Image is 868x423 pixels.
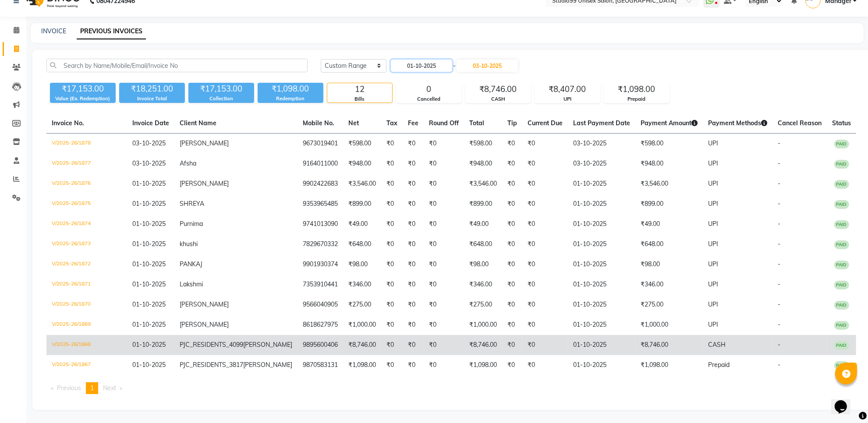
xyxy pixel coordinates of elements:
td: V/2025-26/1876 [46,174,127,194]
span: - [778,220,780,228]
td: ₹275.00 [464,295,502,315]
td: ₹0 [424,355,464,375]
td: ₹0 [502,134,522,154]
td: 01-10-2025 [568,275,635,295]
span: UPI [708,280,718,288]
td: ₹98.00 [343,254,381,275]
span: Net [348,119,359,127]
span: - [778,180,780,187]
td: 8618627975 [298,315,343,335]
td: ₹1,098.00 [464,355,502,375]
span: [PERSON_NAME] [243,341,292,349]
td: 01-10-2025 [568,355,635,375]
td: ₹0 [381,275,403,295]
td: ₹948.00 [343,154,381,174]
td: ₹49.00 [464,214,502,234]
span: PJC_RESIDENTS_4099 [180,341,243,349]
span: UPI [708,220,718,228]
span: UPI [708,321,718,328]
span: - [778,200,780,208]
td: ₹0 [522,315,568,335]
div: ₹1,098.00 [258,83,323,95]
td: ₹98.00 [464,254,502,275]
div: Prepaid [604,95,669,103]
td: ₹0 [381,214,403,234]
td: ₹0 [522,154,568,174]
td: ₹899.00 [635,194,703,214]
span: UPI [708,240,718,248]
td: 9741013090 [298,214,343,234]
td: ₹0 [381,134,403,154]
td: ₹0 [424,214,464,234]
td: 01-10-2025 [568,335,635,355]
span: PAID [834,220,849,229]
td: ₹0 [381,254,403,275]
td: ₹1,000.00 [464,315,502,335]
td: ₹0 [522,254,568,275]
td: V/2025-26/1873 [46,234,127,254]
td: ₹0 [502,254,522,275]
td: ₹0 [381,355,403,375]
span: UPI [708,180,718,187]
div: ₹1,098.00 [604,83,669,95]
td: ₹0 [522,194,568,214]
div: ₹8,746.00 [466,83,531,95]
span: [PERSON_NAME] [180,180,229,187]
td: ₹0 [381,194,403,214]
span: Previous [57,384,81,392]
span: - [778,341,780,349]
td: ₹0 [502,154,522,174]
span: UPI [708,200,718,208]
td: V/2025-26/1875 [46,194,127,214]
td: ₹3,546.00 [343,174,381,194]
td: ₹0 [522,355,568,375]
td: 7829670332 [298,234,343,254]
td: ₹948.00 [635,154,703,174]
div: Bills [327,95,392,103]
td: ₹0 [403,194,424,214]
span: PAID [834,180,849,189]
td: ₹0 [424,234,464,254]
td: ₹8,746.00 [464,335,502,355]
td: ₹0 [381,154,403,174]
span: 1 [90,384,94,392]
td: V/2025-26/1877 [46,154,127,174]
span: - [778,240,780,248]
span: - [778,300,780,308]
td: ₹49.00 [635,214,703,234]
span: UPI [708,300,718,308]
td: ₹0 [403,335,424,355]
td: ₹346.00 [343,275,381,295]
td: ₹0 [403,295,424,315]
td: ₹0 [424,275,464,295]
td: ₹275.00 [343,295,381,315]
span: Purnima [180,220,203,228]
span: Fee [408,119,418,127]
td: ₹1,098.00 [635,355,703,375]
td: ₹648.00 [343,234,381,254]
span: - [778,361,780,369]
td: V/2025-26/1870 [46,295,127,315]
td: ₹0 [403,254,424,275]
a: INVOICE [41,27,66,35]
span: 01-10-2025 [132,180,166,187]
td: V/2025-26/1869 [46,315,127,335]
span: PANKAJ [180,260,202,268]
input: End Date [457,60,518,72]
td: ₹0 [403,234,424,254]
td: 9901930374 [298,254,343,275]
div: UPI [535,95,600,103]
td: 01-10-2025 [568,254,635,275]
span: Total [469,119,484,127]
td: ₹0 [424,134,464,154]
div: 0 [397,83,461,95]
span: [PERSON_NAME] [180,139,229,147]
td: ₹3,546.00 [464,174,502,194]
span: [PERSON_NAME] [243,361,292,369]
td: ₹0 [522,234,568,254]
td: V/2025-26/1878 [46,134,127,154]
span: 01-10-2025 [132,240,166,248]
span: - [778,321,780,328]
span: PAID [834,140,849,148]
span: PAID [834,200,849,209]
